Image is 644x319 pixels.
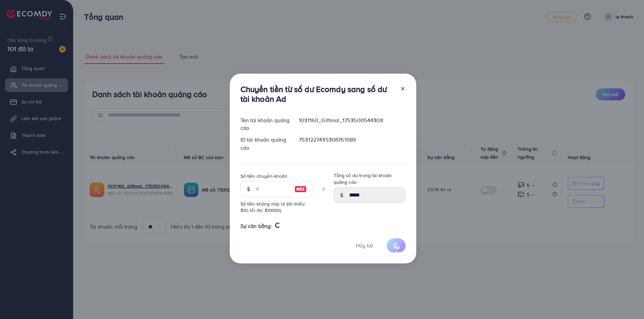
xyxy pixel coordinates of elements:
[240,222,272,230] font: Sự cân bằng:
[240,83,387,104] font: Chuyển tiền từ số dư Ecomdy sang số dư tài khoản Ad
[240,116,290,132] font: Tên tài khoản quảng cáo
[299,116,383,124] font: 1031160_Giftmal_1753500544308
[240,201,306,214] font: Số tiền không hợp lệ (tối thiểu: $10, tối đa: $10000)
[347,238,381,253] button: Hủy bỏ
[394,244,405,256] font: Áp dụng
[615,289,639,314] iframe: Trò chuyện
[356,242,373,249] font: Hủy bỏ
[240,136,286,151] font: ID tài khoản quảng cáo
[240,173,287,179] font: Số tiền chuyển khoản
[299,136,356,143] font: 7531227435308761089
[294,185,307,193] img: hình ảnh
[334,172,392,185] font: Tổng số dư trong tài khoản quảng cáo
